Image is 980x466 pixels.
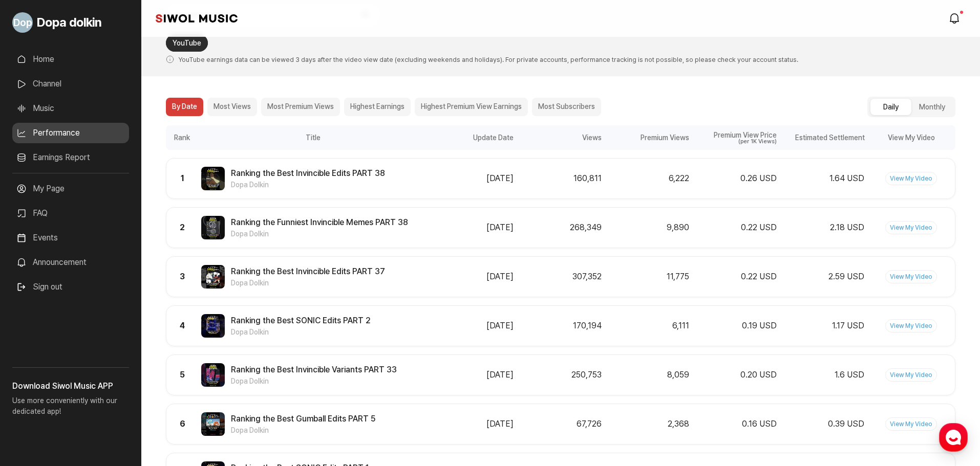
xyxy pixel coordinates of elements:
[181,173,184,183] span: 1
[520,271,601,283] div: 307,352
[12,392,129,425] p: Use more conveniently with our dedicated app!
[885,270,937,283] a: View My Video
[695,271,777,283] div: 0.22 USD
[783,221,864,234] div: 2.18 USD
[231,364,397,376] span: Ranking the Best Invincible Variants PART 33
[783,418,864,430] div: 0.39 USD
[695,172,777,185] div: 0.26 USD
[12,228,129,248] a: Events
[231,425,375,436] span: Dopa Dolkin
[180,370,185,380] span: 5
[12,74,129,94] a: Channel
[695,320,777,332] div: 0.19 USD
[432,172,514,185] div: [DATE]
[608,221,689,234] div: 9,890
[201,167,225,190] img: Video Thumbnail Image
[231,180,385,190] span: Dopa Dolkin
[783,320,864,332] div: 1.17 USD
[132,324,197,350] a: Settings
[415,98,528,116] button: Highest Premium View Earnings
[12,277,67,297] button: Sign out
[231,167,385,180] span: Ranking the Best Invincible Edits PART 38
[532,98,601,116] button: Most Subscribers
[166,34,208,52] a: YouTube
[520,172,601,185] div: 160,811
[26,340,44,348] span: Home
[12,179,129,199] a: My Page
[12,252,129,273] a: Announcement
[231,265,385,278] span: Ranking the Best Invincible Edits PART 37
[885,368,937,382] a: View My Video
[520,369,601,381] div: 250,753
[695,221,777,234] div: 0.22 USD
[695,369,777,381] div: 0.20 USD
[608,418,689,430] div: 2,368
[201,412,225,436] img: Video Thumbnail Image
[180,321,185,330] span: 4
[870,99,911,115] button: Daily
[12,49,129,70] a: Home
[432,221,514,234] div: [DATE]
[166,49,955,66] p: YouTube earnings data can be viewed 3 days after the video view date (excluding weekends and holi...
[231,229,408,239] span: Dopa Dolkin
[231,413,375,425] span: Ranking the Best Gumball Edits PART 5
[429,125,517,150] div: Update Date
[231,376,397,387] span: Dopa Dolkin
[783,369,864,381] div: 1.6 USD
[201,265,225,289] img: Video Thumbnail Image
[608,172,689,185] div: 6,222
[201,363,225,387] img: Video Thumbnail Image
[608,271,689,283] div: 11,775
[517,125,604,150] div: Views
[695,139,777,144] div: (per 1K Views)
[198,125,429,150] div: Title
[85,340,115,348] span: Messages
[432,369,514,381] div: [DATE]
[695,418,777,430] div: 0.16 USD
[608,369,689,381] div: 8,059
[868,125,955,150] div: View My Video
[12,147,129,168] a: Earnings Report
[885,172,937,185] a: View My Video
[12,123,129,143] a: Performance
[152,340,177,348] span: Settings
[12,8,129,37] a: Go to My Profile
[432,271,514,283] div: [DATE]
[12,98,129,119] a: Music
[166,98,203,116] button: By Date
[231,315,371,327] span: Ranking the Best SONIC Edits PART 2
[885,221,937,234] a: View My Video
[207,98,257,116] button: Most Views
[520,418,601,430] div: 67,726
[12,380,129,392] h3: Download Siwol Music APP
[911,99,952,115] button: Monthly
[180,272,185,281] span: 3
[945,8,966,29] a: modal.notifications
[885,417,937,431] a: View My Video
[166,125,198,150] div: Rank
[695,131,777,139] div: Premium View Price
[780,125,867,150] div: Estimated Settlement
[608,320,689,332] div: 6,111
[605,125,692,150] div: Premium Views
[783,172,864,185] div: 1.64 USD
[231,327,371,338] span: Dopa Dolkin
[432,320,514,332] div: [DATE]
[68,324,132,350] a: Messages
[3,324,68,350] a: Home
[180,419,185,429] span: 6
[520,221,601,234] div: 268,349
[432,418,514,430] div: [DATE]
[783,271,864,283] div: 2.59 USD
[37,13,101,32] span: Dopa dolkin
[231,278,385,289] span: Dopa Dolkin
[520,320,601,332] div: 170,194
[12,203,129,224] a: FAQ
[885,319,937,332] a: View My Video
[344,98,411,116] button: Highest Earnings
[231,216,408,229] span: Ranking the Funniest Invincible Memes PART 38
[201,314,225,338] img: Video Thumbnail Image
[180,223,185,232] span: 2
[201,216,225,239] img: Video Thumbnail Image
[261,98,340,116] button: Most Premium Views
